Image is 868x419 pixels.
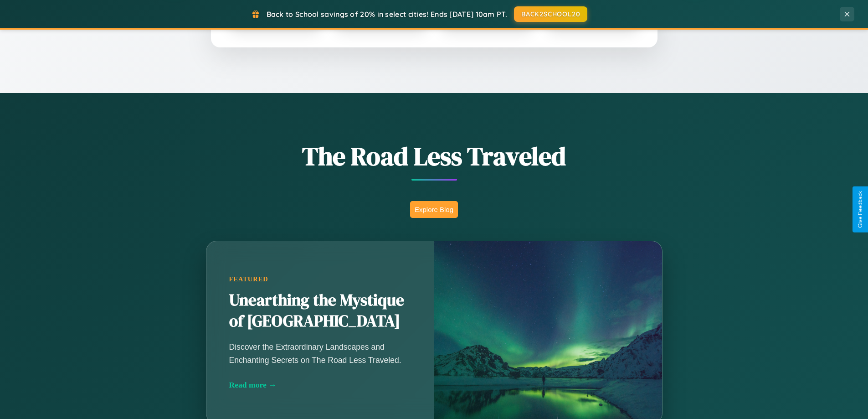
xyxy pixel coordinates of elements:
[229,380,411,390] div: Read more →
[229,290,411,332] h2: Unearthing the Mystique of [GEOGRAPHIC_DATA]
[267,10,507,19] span: Back to School savings of 20% in select cities! Ends [DATE] 10am PT.
[410,201,458,218] button: Explore Blog
[229,275,411,283] div: Featured
[229,341,411,366] p: Discover the Extraordinary Landscapes and Enchanting Secrets on The Road Less Traveled.
[514,6,587,22] button: BACK2SCHOOL20
[161,139,708,174] h1: The Road Less Traveled
[857,191,863,228] div: Give Feedback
